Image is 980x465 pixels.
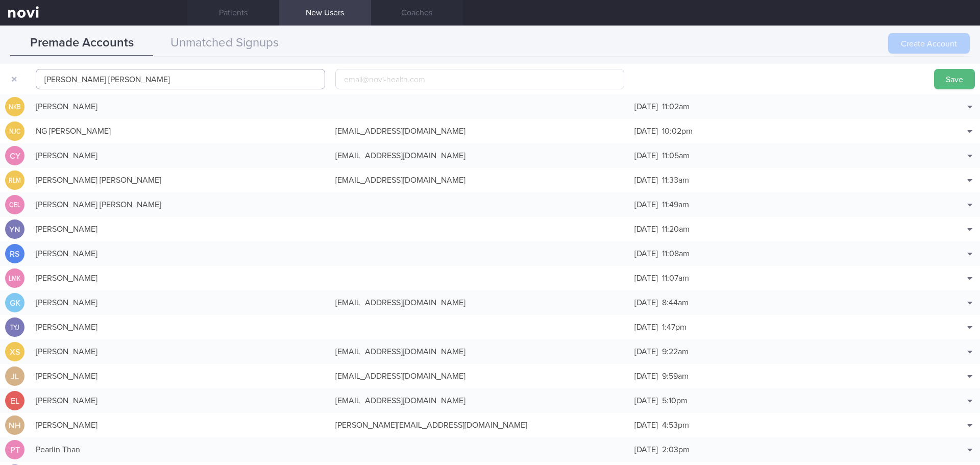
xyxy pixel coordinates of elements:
[31,170,330,190] div: [PERSON_NAME] [PERSON_NAME]
[31,439,330,460] div: Pearlin Than
[330,341,630,362] div: [EMAIL_ADDRESS][DOMAIN_NAME]
[634,201,658,209] span: [DATE]
[31,145,330,166] div: [PERSON_NAME]
[5,293,24,313] div: GK
[5,440,24,460] div: PT
[7,121,23,141] div: NJC
[10,31,153,56] button: Premade Accounts
[7,317,23,337] div: TYJ
[662,225,690,233] span: 11:20am
[7,170,23,190] div: RLM
[5,366,24,386] div: JL
[330,292,630,313] div: [EMAIL_ADDRESS][DOMAIN_NAME]
[934,69,975,89] button: Save
[31,341,330,362] div: [PERSON_NAME]
[634,225,658,233] span: [DATE]
[662,274,689,282] span: 11:07am
[634,152,658,160] span: [DATE]
[662,348,689,356] span: 9:22am
[5,342,24,362] div: XS
[662,103,690,111] span: 11:02am
[31,243,330,264] div: [PERSON_NAME]
[5,415,24,435] div: NH
[634,274,658,282] span: [DATE]
[662,397,688,405] span: 5:10pm
[662,250,690,258] span: 11:08am
[31,194,330,215] div: [PERSON_NAME] [PERSON_NAME]
[330,170,630,190] div: [EMAIL_ADDRESS][DOMAIN_NAME]
[7,268,23,288] div: LMK
[5,219,24,239] div: YN
[153,31,296,56] button: Unmatched Signups
[5,244,24,264] div: RS
[634,103,658,111] span: [DATE]
[634,250,658,258] span: [DATE]
[330,390,630,411] div: [EMAIL_ADDRESS][DOMAIN_NAME]
[5,146,24,166] div: CY
[662,421,689,429] span: 4:53pm
[662,299,689,307] span: 8:44am
[634,176,658,184] span: [DATE]
[31,366,330,386] div: [PERSON_NAME]
[36,69,325,89] input: John Doe
[330,366,630,386] div: [EMAIL_ADDRESS][DOMAIN_NAME]
[7,195,23,215] div: CEL
[634,372,658,380] span: [DATE]
[7,97,23,117] div: NKB
[662,152,690,160] span: 11:05am
[31,268,330,288] div: [PERSON_NAME]
[634,421,658,429] span: [DATE]
[31,317,330,337] div: [PERSON_NAME]
[31,415,330,435] div: [PERSON_NAME]
[662,446,690,454] span: 2:03pm
[335,69,625,89] input: email@novi-health.com
[634,127,658,135] span: [DATE]
[662,127,693,135] span: 10:02pm
[31,219,330,239] div: [PERSON_NAME]
[31,121,330,141] div: NG [PERSON_NAME]
[662,372,689,380] span: 9:59am
[634,397,658,405] span: [DATE]
[662,176,689,184] span: 11:33am
[330,415,630,435] div: [PERSON_NAME][EMAIL_ADDRESS][DOMAIN_NAME]
[634,348,658,356] span: [DATE]
[330,121,630,141] div: [EMAIL_ADDRESS][DOMAIN_NAME]
[662,323,687,331] span: 1:47pm
[31,292,330,313] div: [PERSON_NAME]
[634,446,658,454] span: [DATE]
[31,96,330,117] div: [PERSON_NAME]
[662,201,689,209] span: 11:49am
[5,391,24,411] div: EL
[634,299,658,307] span: [DATE]
[634,323,658,331] span: [DATE]
[330,145,630,166] div: [EMAIL_ADDRESS][DOMAIN_NAME]
[31,390,330,411] div: [PERSON_NAME]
